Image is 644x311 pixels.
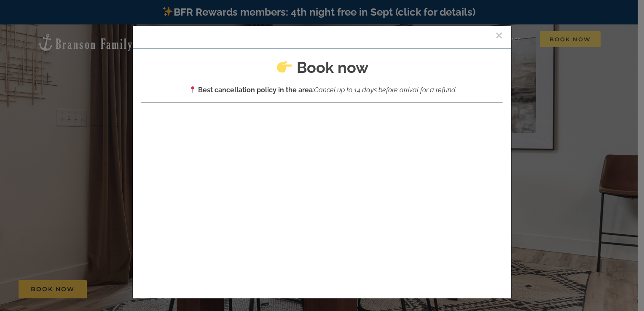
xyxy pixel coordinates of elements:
[277,59,292,75] img: 👉
[198,86,313,94] strong: Best cancellation policy in the area
[297,59,368,76] strong: Book now
[189,86,196,93] img: 📍
[495,29,503,42] button: Close
[141,85,503,96] p: :
[314,86,456,94] em: Cancel up to 14 days before arrival for a refund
